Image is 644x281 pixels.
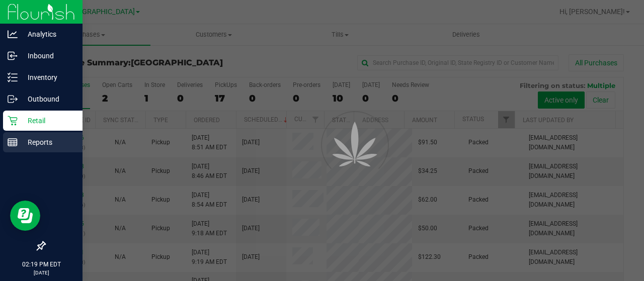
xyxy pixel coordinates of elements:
p: Outbound [18,93,78,105]
p: Analytics [18,28,78,40]
p: Retail [18,115,78,127]
p: 02:19 PM EDT [5,260,78,269]
inline-svg: Inventory [8,72,18,82]
inline-svg: Analytics [8,29,18,39]
inline-svg: Outbound [8,94,18,104]
inline-svg: Retail [8,116,18,126]
p: Inbound [18,50,78,62]
p: [DATE] [5,269,78,276]
inline-svg: Reports [8,137,18,147]
inline-svg: Inbound [8,51,18,61]
iframe: Resource center [10,201,40,231]
p: Inventory [18,71,78,83]
p: Reports [18,136,78,148]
